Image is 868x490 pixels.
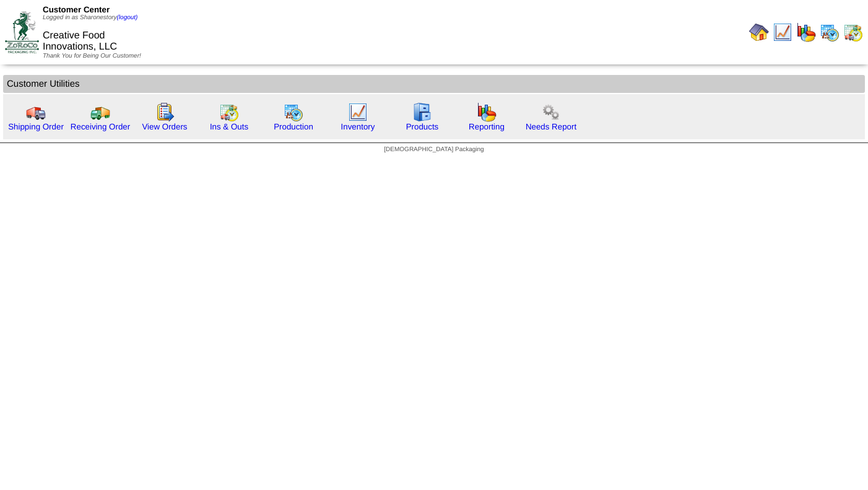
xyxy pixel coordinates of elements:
img: line_graph.gif [348,102,368,122]
a: Production [274,122,313,131]
a: Inventory [341,122,375,131]
img: truck.gif [26,102,46,122]
a: Shipping Order [8,122,64,131]
img: calendarprod.gif [284,102,303,122]
a: Reporting [469,122,505,131]
img: workflow.png [541,102,561,122]
a: (logout) [117,14,138,21]
a: Products [406,122,439,131]
img: truck2.gif [90,102,110,122]
img: graph.gif [796,22,816,42]
a: Ins & Outs [210,122,248,131]
img: ZoRoCo_Logo(Green%26Foil)%20jpg.webp [5,11,39,53]
img: calendarprod.gif [820,22,840,42]
img: cabinet.gif [412,102,432,122]
a: Needs Report [526,122,576,131]
a: Receiving Order [71,122,130,131]
span: Creative Food Innovations, LLC [43,30,117,52]
img: calendarinout.gif [843,22,863,42]
span: Logged in as Sharonestory [43,14,137,21]
img: graph.gif [477,102,497,122]
td: Customer Utilities [3,75,865,93]
img: workorder.gif [155,102,175,122]
img: home.gif [749,22,769,42]
img: line_graph.gif [773,22,792,42]
a: View Orders [142,122,187,131]
span: [DEMOGRAPHIC_DATA] Packaging [384,146,484,153]
img: calendarinout.gif [219,102,239,122]
span: Customer Center [43,5,110,14]
span: Thank You for Being Our Customer! [43,53,141,59]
